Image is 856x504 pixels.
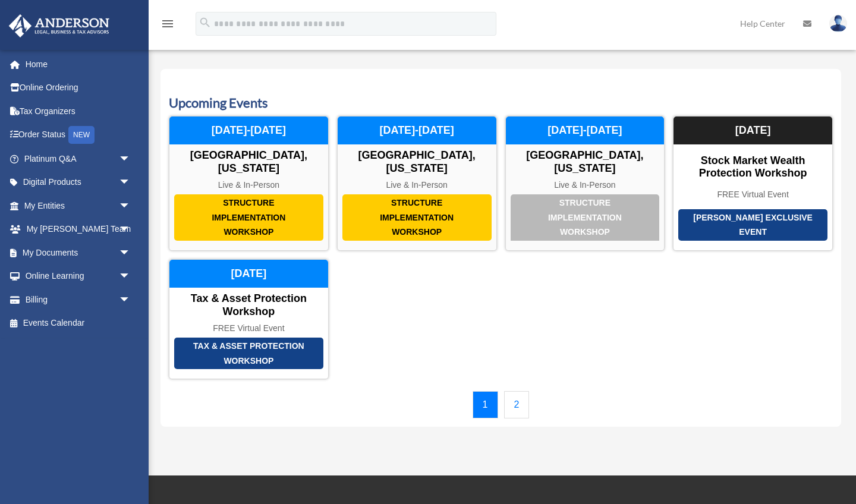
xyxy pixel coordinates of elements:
div: Tax & Asset Protection Workshop [169,292,328,318]
h3: Upcoming Events [169,94,833,112]
a: Order StatusNEW [8,123,149,147]
div: [DATE]-[DATE] [169,116,328,145]
div: NEW [68,126,95,144]
a: Online Learningarrow_drop_down [8,264,149,288]
a: Digital Productsarrow_drop_down [8,171,149,194]
div: [GEOGRAPHIC_DATA], [US_STATE] [169,149,328,175]
a: Home [8,52,149,76]
div: Structure Implementation Workshop [174,194,323,241]
a: Platinum Q&Aarrow_drop_down [8,147,149,171]
div: Tax & Asset Protection Workshop [174,338,323,369]
div: [PERSON_NAME] Exclusive Event [678,209,827,241]
a: My Entitiesarrow_drop_down [8,194,149,218]
div: Live & In-Person [169,180,328,190]
div: [DATE] [169,260,328,288]
div: Structure Implementation Workshop [342,194,492,241]
span: arrow_drop_down [119,241,143,265]
a: 1 [473,391,498,418]
div: [GEOGRAPHIC_DATA], [US_STATE] [506,149,665,175]
a: menu [160,21,175,31]
span: arrow_drop_down [119,147,143,171]
i: menu [160,17,175,31]
img: User Pic [829,15,847,32]
a: Billingarrow_drop_down [8,288,149,311]
a: 2 [504,391,530,418]
div: [DATE]-[DATE] [506,116,665,145]
span: arrow_drop_down [119,218,143,242]
div: [DATE] [674,116,832,145]
span: arrow_drop_down [119,194,143,218]
div: Live & In-Person [506,180,665,190]
div: Stock Market Wealth Protection Workshop [674,155,832,180]
div: Live & In-Person [338,180,496,190]
div: Structure Implementation Workshop [511,194,660,241]
div: FREE Virtual Event [674,190,832,200]
div: FREE Virtual Event [169,323,328,333]
a: My [PERSON_NAME] Teamarrow_drop_down [8,218,149,241]
a: [PERSON_NAME] Exclusive Event Stock Market Wealth Protection Workshop FREE Virtual Event [DATE] [673,116,833,251]
i: search [199,16,212,29]
div: [DATE]-[DATE] [338,116,496,145]
a: Tax Organizers [8,99,149,123]
span: arrow_drop_down [119,288,143,312]
a: Events Calendar [8,311,143,335]
div: [GEOGRAPHIC_DATA], [US_STATE] [338,149,496,175]
span: arrow_drop_down [119,171,143,195]
a: Structure Implementation Workshop [GEOGRAPHIC_DATA], [US_STATE] Live & In-Person [DATE]-[DATE] [337,116,497,251]
span: arrow_drop_down [119,264,143,289]
a: Tax & Asset Protection Workshop Tax & Asset Protection Workshop FREE Virtual Event [DATE] [169,259,329,379]
a: Structure Implementation Workshop [GEOGRAPHIC_DATA], [US_STATE] Live & In-Person [DATE]-[DATE] [169,116,329,251]
img: Anderson Advisors Platinum Portal [5,14,113,37]
a: Structure Implementation Workshop [GEOGRAPHIC_DATA], [US_STATE] Live & In-Person [DATE]-[DATE] [505,116,665,251]
a: Online Ordering [8,76,149,100]
a: My Documentsarrow_drop_down [8,241,149,264]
